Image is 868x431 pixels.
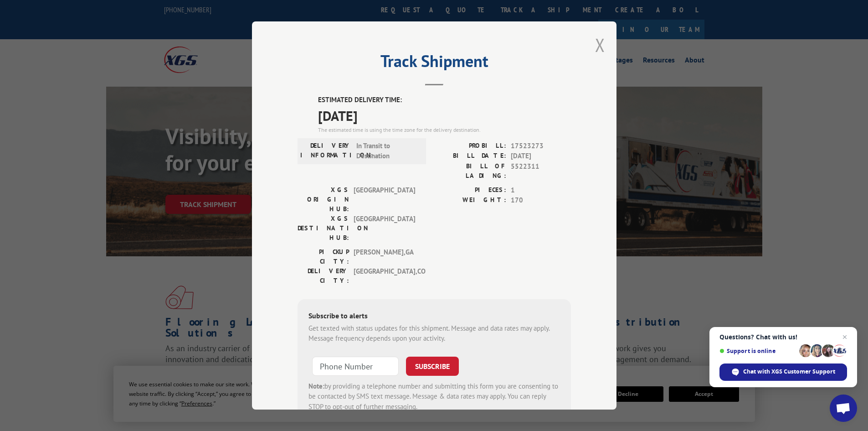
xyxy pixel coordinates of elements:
[308,381,560,412] div: by providing a telephone number and submitting this form you are consenting to be contacted by SM...
[595,33,605,57] button: Close modal
[434,195,506,206] label: WEIGHT:
[354,266,415,286] span: [GEOGRAPHIC_DATA] , CO
[743,368,835,376] span: Chat with XGS Customer Support
[434,141,506,151] label: PROBILL:
[830,395,857,422] div: Open chat
[511,161,571,181] span: 5522311
[354,214,415,243] span: [GEOGRAPHIC_DATA]
[719,363,847,381] div: Chat with XGS Customer Support
[356,141,418,161] span: In Transit to Destination
[511,185,571,196] span: 1
[354,247,415,266] span: [PERSON_NAME] , GA
[308,323,560,344] div: Get texted with status updates for this shipment. Message and data rates may apply. Message frequ...
[719,333,847,341] span: Questions? Chat with us!
[511,151,571,161] span: [DATE]
[318,105,571,126] span: [DATE]
[312,357,399,376] input: Phone Number
[354,185,415,214] span: [GEOGRAPHIC_DATA]
[298,266,349,286] label: DELIVERY CITY:
[308,382,324,390] strong: Note:
[318,126,571,134] div: The estimated time is using the time zone for the delivery destination.
[839,332,850,343] span: Close chat
[318,95,571,105] label: ESTIMATED DELIVERY TIME:
[298,185,349,214] label: XGS ORIGIN HUB:
[308,310,560,323] div: Subscribe to alerts
[406,357,459,376] button: SUBSCRIBE
[298,55,571,72] h2: Track Shipment
[298,247,349,266] label: PICKUP CITY:
[298,214,349,243] label: XGS DESTINATION HUB:
[719,348,796,354] span: Support is online
[511,141,571,151] span: 17523273
[511,195,571,206] span: 170
[434,161,506,181] label: BILL OF LADING:
[434,151,506,161] label: BILL DATE:
[434,185,506,196] label: PIECES:
[300,141,352,161] label: DELIVERY INFORMATION:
